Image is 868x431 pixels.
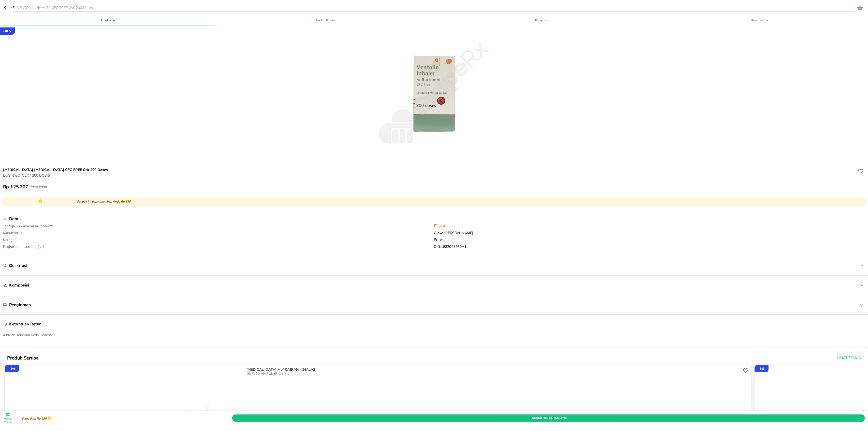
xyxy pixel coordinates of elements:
[3,413,13,423] button: Produk Serupa
[77,199,862,204] p: Produk ini dapat memberi Anda
[9,321,41,327] p: Ketentuan Retur
[9,216,21,222] p: Detail
[3,418,13,424] p: Produk Serupa
[434,224,865,231] p: [DATE]
[9,263,27,268] p: Deskripsi
[434,237,865,244] p: Ethical
[3,224,434,231] p: Tanggal Kedaluwarsa Terdekat
[437,18,649,23] span: Pengiriman
[2,18,213,23] span: Ringkasan
[9,366,15,371] p: - 8 %
[246,372,742,376] p: DUS, 10 AMPUL @ 2.5 ML
[219,18,431,23] span: Rincian Produk
[236,415,861,421] span: Tambah Ke Keranjang
[3,231,434,237] p: Manufaktur
[3,280,865,291] div: Komposisi
[3,29,11,33] p: - 10 %
[3,319,865,343] div: Ketentuan Retur4 bulan sebelum kedaluwarsa
[3,260,865,271] div: Deskripsi
[3,173,857,178] p: DUS, 1 BOTOL @ 200 DOSIS
[3,299,865,310] div: Pengiriman
[835,353,862,363] button: Lihat Semua
[232,414,865,422] button: Tambah Ke Keranjang
[837,355,861,361] span: Lihat Semua
[3,237,434,244] p: Kategori
[3,167,857,173] h6: [MEDICAL_DATA] [MEDICAL_DATA] CFC FREE Gsk 200 Doses
[3,333,865,337] p: 4 bulan sebelum kedaluwarsa
[3,244,434,249] p: Registration Number (NIE)
[434,231,865,237] p: Glaxo [PERSON_NAME]
[3,184,28,190] p: Rp 125.207
[246,368,741,372] p: [MEDICAL_DATA] Mbf CAIRAN INHALASI
[17,5,855,10] input: VENTOLIN INHALER CFC FREE Gsk 200 Doses
[121,199,131,204] span: Rp 650
[655,18,866,23] span: Rekomendasi
[759,366,764,371] p: - 8 %
[434,244,865,249] p: DKL1832005939A1
[9,302,31,308] p: Pengiriman
[21,417,47,420] p: Dapatkan Rp 650
[31,185,47,189] p: Rp 139.118
[3,213,865,252] div: DetailTanggal Kedaluwarsa Terdekat[DATE]ManufakturGlaxo [PERSON_NAME]KategoriEthicalRegistration ...
[9,282,29,288] p: Komposisi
